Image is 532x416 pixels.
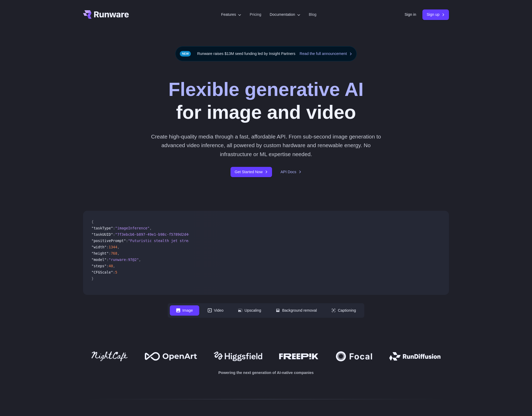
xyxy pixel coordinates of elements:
span: "width" [91,245,106,249]
a: Blog [309,12,316,18]
span: , [113,264,115,268]
span: { [91,220,94,224]
span: "model" [91,258,106,262]
span: : [126,239,128,243]
p: Create high-quality media through a fast, affordable API. From sub-second image generation to adv... [149,132,383,158]
span: 40 [109,264,113,268]
span: "taskUUID" [91,232,113,237]
div: Runware raises $13M seed funding led by Insight Partners [175,46,357,61]
span: "runware:97@2" [109,258,139,262]
p: Powering the next generation of AI-native companies [83,370,449,376]
button: Upscaling [232,305,267,316]
span: : [113,270,115,274]
span: : [106,258,109,262]
button: Background removal [269,305,323,316]
span: : [109,251,111,255]
span: } [91,276,94,281]
button: Video [201,305,230,316]
span: : [113,232,115,237]
span: "7f3ebcb6-b897-49e1-b98c-f5789d2d40d7" [115,232,197,237]
button: Image [170,305,199,316]
span: 1344 [109,245,117,249]
strong: Flexible generative AI [168,79,364,100]
a: Sign up [422,9,449,20]
a: Go to / [83,10,129,19]
span: : [106,245,109,249]
span: , [117,245,119,249]
span: , [117,251,119,255]
a: Read the full announcement [300,51,352,57]
span: : [113,226,115,230]
span: "Futuristic stealth jet streaking through a neon-lit cityscape with glowing purple exhaust" [128,239,324,243]
span: "imageInference" [115,226,150,230]
a: Get Started Now [231,167,272,177]
a: API Docs [280,169,301,175]
span: 5 [115,270,117,274]
label: Documentation [270,12,300,18]
a: Sign in [405,12,416,18]
span: 768 [111,251,117,255]
span: "CFGScale" [91,270,113,274]
span: "positivePrompt" [91,239,126,243]
button: Captioning [325,305,362,316]
span: "steps" [91,264,106,268]
span: "height" [91,251,109,255]
span: "taskType" [91,226,113,230]
span: : [106,264,109,268]
a: Pricing [250,12,261,18]
span: , [139,258,141,262]
label: Features [221,12,241,18]
h1: for image and video [168,78,364,124]
span: , [150,226,152,230]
